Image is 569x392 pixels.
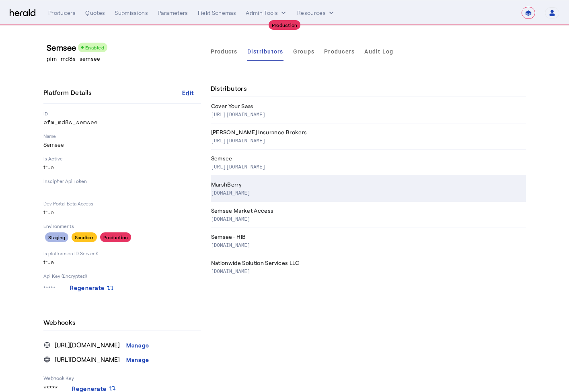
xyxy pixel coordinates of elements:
[182,88,194,97] div: Edit
[211,162,523,170] p: [URL][DOMAIN_NAME]
[211,123,526,150] th: [PERSON_NAME] Insurance Brokers
[43,110,201,117] p: ID
[100,232,131,242] div: Production
[211,42,238,61] a: Products
[43,178,201,184] p: Inscipher Api Token
[43,200,201,207] p: Dev Portal Beta Access
[43,163,201,171] p: true
[120,352,156,367] button: Manage
[211,176,526,202] th: MarshBerry
[72,232,97,242] div: Sandbox
[211,136,523,144] p: [URL][DOMAIN_NAME]
[269,20,301,30] div: Production
[324,42,355,61] a: Producers
[198,9,236,17] div: Field Schemas
[55,340,120,350] span: [URL][DOMAIN_NAME]
[211,215,523,223] p: [DOMAIN_NAME]
[70,285,105,291] span: Regenerate
[293,49,315,54] span: Groups
[85,45,105,50] span: Enabled
[211,150,526,176] th: Semsee
[158,9,188,17] div: Parameters
[211,97,526,123] th: Cover Your Saas
[43,367,201,381] li: Webhook Key
[43,250,201,257] p: Is platform on ID Service?
[211,84,247,93] h4: Distributors
[211,241,523,249] p: [DOMAIN_NAME]
[126,355,150,364] div: Manage
[126,341,150,349] div: Manage
[43,155,201,162] p: Is Active
[43,186,201,194] p: -
[175,85,201,100] button: Edit
[43,133,201,139] p: Name
[43,273,201,279] p: Api Key (Encrypted)
[364,42,393,61] a: Audit Log
[211,228,526,254] th: Semsee- HIB
[47,42,204,53] h3: Semsee
[324,49,355,54] span: Producers
[297,9,335,17] button: Resources dropdown menu
[85,9,105,17] div: Quotes
[47,55,204,63] p: pfm_md8s_semsee
[120,338,156,352] button: Manage
[10,9,35,17] img: Herald Logo
[43,118,201,126] p: pfm_md8s_semsee
[247,49,283,54] span: Distributors
[293,42,315,61] a: Groups
[55,355,120,364] span: [URL][DOMAIN_NAME]
[364,49,393,54] span: Audit Log
[43,258,201,266] p: true
[45,232,68,242] div: Staging
[246,9,288,17] button: internal dropdown menu
[211,189,523,197] p: [DOMAIN_NAME]
[211,254,526,280] th: Nationwide Solution Services LLC
[211,202,526,228] th: Semsee Market Access
[43,318,79,327] h4: Webhooks
[43,141,201,149] p: Semsee
[211,267,523,275] p: [DOMAIN_NAME]
[115,9,148,17] div: Submissions
[43,88,95,97] h4: Platform Details
[48,9,76,17] div: Producers
[43,223,201,229] p: Environments
[43,208,201,216] p: true
[211,110,523,118] p: [URL][DOMAIN_NAME]
[64,281,121,295] button: Regenerate
[247,42,283,61] a: Distributors
[211,49,238,54] span: Products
